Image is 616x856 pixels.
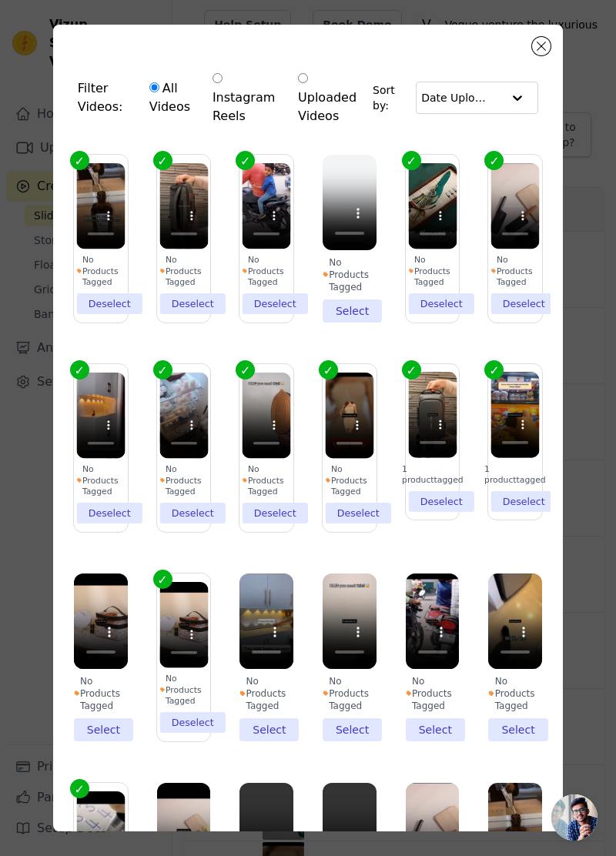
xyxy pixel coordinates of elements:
div: No Products Tagged [408,255,457,288]
div: No Products Tagged [74,675,128,712]
div: 1 product tagged [408,463,457,486]
div: No Products Tagged [243,464,291,497]
div: No Products Tagged [491,255,540,288]
label: Uploaded Videos [297,69,365,126]
label: All Videos [149,79,192,117]
div: No Products Tagged [325,464,373,497]
div: No Products Tagged [239,675,293,712]
button: Close modal [532,37,551,55]
div: No Products Tagged [488,675,542,712]
label: Instagram Reels [212,69,277,126]
div: No Products Tagged [159,464,208,497]
div: No Products Tagged [323,675,377,712]
div: Filter Videos: [78,62,373,134]
div: 1 product tagged [491,463,540,486]
div: No Products Tagged [159,255,208,288]
div: Sort by: [373,82,538,114]
div: No Products Tagged [406,675,460,712]
div: No Products Tagged [76,464,125,497]
a: Open chat [551,794,598,841]
div: No Products Tagged [323,256,377,293]
div: No Products Tagged [76,255,125,288]
div: No Products Tagged [159,674,208,707]
div: No Products Tagged [243,255,291,288]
